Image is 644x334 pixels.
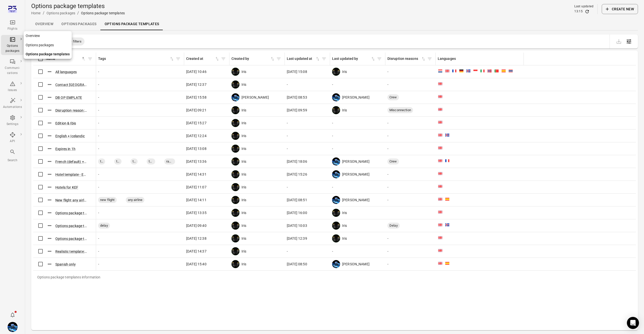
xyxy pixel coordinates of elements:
div: - [287,120,328,126]
span: tag10 [147,159,155,164]
div: - [387,69,434,74]
span: Iris [242,210,247,215]
span: [PERSON_NAME] [342,262,370,267]
span: [PERSON_NAME] [342,172,370,177]
nav: Breadcrumbs [31,10,125,16]
button: Actions [46,209,53,217]
button: Actions [46,81,53,88]
img: shutterstock-1708408498.jpg [8,322,18,332]
div: - [287,146,328,151]
div: Flights [3,26,22,31]
button: Actions [46,196,53,204]
img: shutterstock-1708408498.jpg [332,170,340,178]
span: Iris [342,236,347,241]
img: shutterstock-1708408498.jpg [231,93,239,101]
button: Actions [46,260,53,268]
img: images [231,170,239,178]
div: - [287,185,328,190]
div: - [387,249,434,254]
span: [DATE] 09:40 [186,223,207,228]
div: Sort by tags in ascending order [98,56,174,62]
div: Created at [186,56,215,62]
button: Create new [602,4,638,14]
span: Crew [387,159,399,164]
img: images [231,183,239,191]
span: Iris [342,108,347,113]
button: Open table configuration [624,36,634,47]
span: [DATE] 14:31 [186,172,207,177]
img: shutterstock-1708408498.jpg [332,196,340,204]
span: [PERSON_NAME] [342,159,370,164]
div: Name [46,56,81,62]
div: - [287,133,328,138]
a: Overview [24,31,72,40]
a: Home [31,11,41,15]
div: - [287,249,328,254]
div: Sort by last updated by in ascending order [332,56,376,62]
img: images [332,234,340,242]
img: images [231,222,239,230]
div: - [98,172,182,177]
span: [DATE] 15:58 [186,95,207,100]
span: new flight [98,197,117,202]
button: Daníel Benediktsson [6,320,20,334]
div: API [3,139,22,144]
img: images [332,68,340,76]
div: Options package templates information [33,271,105,284]
span: Delay [387,223,400,228]
div: Last updated at [287,56,315,62]
img: images [231,209,239,217]
span: [DATE] 08:53 [287,95,307,100]
button: Contact [GEOGRAPHIC_DATA] [55,82,87,87]
div: - [287,82,328,87]
span: [DATE] 15:40 [186,262,207,267]
button: Edition & Ibis [55,121,76,126]
nav: Local navigation [24,31,72,59]
a: Options packages [47,11,75,15]
button: Actions [46,145,53,152]
img: images [231,132,239,140]
span: Iris [242,159,247,164]
span: [PERSON_NAME] [342,197,370,202]
a: Options package Templates [101,18,163,30]
span: [DATE] 09:59 [287,108,307,113]
button: Filter by created at [220,55,227,63]
button: Filter by last updated at [320,55,328,63]
img: shutterstock-1708408498.jpg [332,93,340,101]
span: Iris [342,69,347,74]
a: Options package templates [24,50,72,59]
span: [DATE] 18:06 [287,159,307,164]
span: Iris [242,69,247,74]
span: Iris [242,82,247,87]
button: All languages [55,69,77,74]
span: Iris [242,120,247,126]
img: shutterstock-1708408498.jpg [332,157,340,165]
div: Sort by created at in ascending order [186,56,220,62]
button: Disruption reason: Misconnection [55,108,87,113]
button: Actions [46,68,53,75]
button: Options package template ([DATE] 13:35) [55,211,87,216]
div: - [387,172,434,177]
span: [DATE] 12:37 [186,82,207,87]
span: [DATE] 11:07 [186,185,207,190]
div: Tags [98,56,169,62]
span: Filter by name [86,55,94,63]
button: Filter by last updated by [376,55,383,63]
span: random [164,159,175,164]
div: Last updated by [332,56,371,62]
div: - [332,120,383,126]
span: Iris [342,210,347,215]
span: [DATE] 10:03 [287,223,307,228]
a: Options packages [24,40,72,50]
div: - [98,82,182,87]
span: [DATE] 10:46 [186,69,207,74]
button: Hotels for KEF [55,185,78,190]
button: Spanish only [55,262,76,267]
div: - [98,95,182,100]
div: - [387,133,434,138]
span: Filter by disruption reasons [426,55,433,63]
div: - [98,185,182,190]
img: images [231,106,239,114]
span: [DATE] 14:11 [186,197,207,202]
